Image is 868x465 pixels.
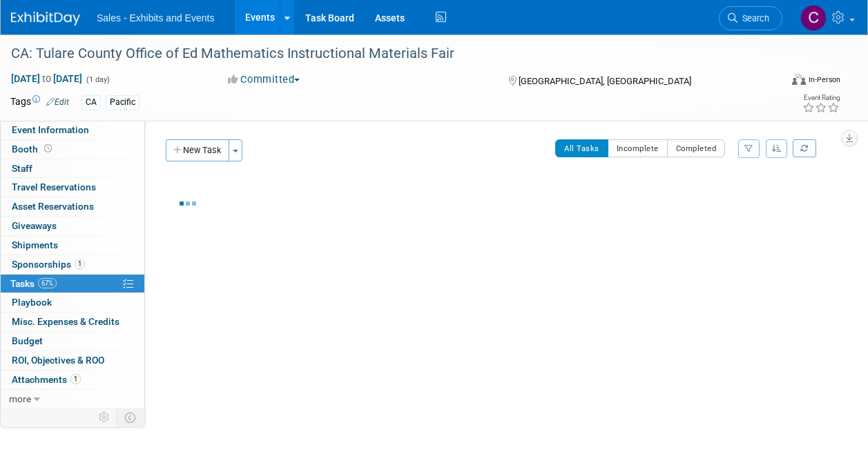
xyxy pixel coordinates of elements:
span: Search [737,13,769,23]
a: ROI, Objectives & ROO [1,351,144,370]
a: Event Information [1,121,144,139]
a: Edit [46,97,69,107]
a: Staff [1,159,144,178]
a: Search [719,6,782,30]
span: Budget [12,335,43,346]
a: Misc. Expenses & Credits [1,313,144,331]
button: Completed [667,139,726,157]
span: Sales - Exhibits and Events [97,12,214,23]
button: Incomplete [608,139,668,157]
img: Format-Inperson.png [792,74,806,85]
div: CA: Tulare County Office of Ed Mathematics Instructional Materials Fair [6,41,769,66]
span: Sponsorships [12,259,85,270]
td: Personalize Event Tab Strip [93,408,117,426]
span: Staff [12,163,32,174]
td: Tags [10,95,69,110]
span: Giveaways [12,220,57,231]
a: Tasks67% [1,275,144,293]
span: (1 day) [85,75,110,84]
a: Booth [1,140,144,159]
a: Giveaways [1,217,144,235]
span: Asset Reservations [12,201,94,212]
img: ExhibitDay [11,12,80,26]
span: Attachments [12,374,81,385]
img: loading... [180,201,196,206]
div: CA [81,95,101,110]
span: [DATE] [DATE] [10,72,83,85]
span: Misc. Expenses & Credits [12,316,119,327]
a: Sponsorships1 [1,255,144,274]
span: Event Information [12,124,89,135]
div: In-Person [808,75,840,85]
a: Shipments [1,236,144,255]
span: Travel Reservations [12,181,96,192]
span: Playbook [12,297,52,308]
a: Asset Reservations [1,197,144,216]
span: 1 [75,259,85,269]
button: Committed [223,72,305,87]
span: 1 [70,374,81,384]
a: Attachments1 [1,370,144,389]
a: Budget [1,332,144,350]
span: Booth not reserved yet [41,144,55,154]
a: Playbook [1,293,144,312]
span: to [40,73,53,84]
span: more [9,393,31,404]
a: more [1,390,144,408]
button: New Task [166,139,229,161]
a: Refresh [793,139,816,157]
span: Booth [12,144,55,155]
span: Tasks [10,278,57,289]
div: Event Format [720,72,840,92]
span: [GEOGRAPHIC_DATA], [GEOGRAPHIC_DATA] [519,76,691,86]
button: All Tasks [555,139,608,157]
a: Travel Reservations [1,178,144,197]
span: Shipments [12,239,58,250]
img: Christine Lurz [800,5,827,31]
span: ROI, Objectives & ROO [12,355,104,366]
div: Event Rating [802,95,840,101]
td: Toggle Event Tabs [117,408,145,426]
div: Pacific [106,95,139,110]
span: 67% [38,278,57,288]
